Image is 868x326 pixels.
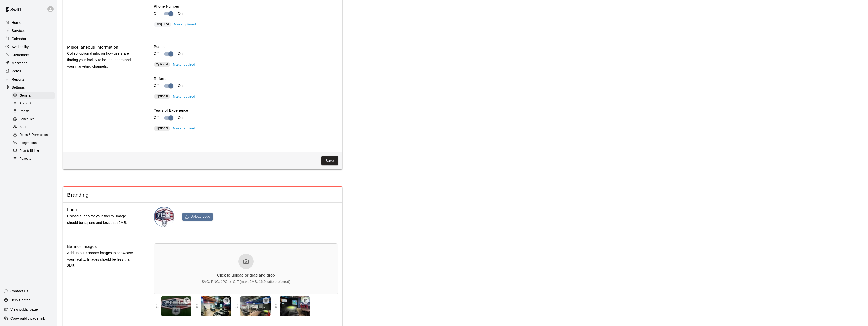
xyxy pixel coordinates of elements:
a: Customers [4,51,53,59]
div: Account [12,100,55,107]
a: Services [4,27,53,34]
p: Help Center [10,298,30,303]
img: Banner 3 [240,296,271,316]
p: Off [154,115,159,120]
div: SVG, PNG, JPG or GIF (max: 2MB, 16:9 ratio preferred) [202,280,290,284]
label: Years of Experience [154,108,338,113]
span: Staff [20,125,26,130]
span: Schedules [20,117,35,122]
span: General [20,93,32,98]
a: Calendar [4,35,53,43]
a: Marketing [4,59,53,67]
a: General [12,92,57,100]
a: Availability [4,43,53,51]
p: View public page [10,307,38,312]
label: Phone Number [154,4,338,9]
a: Plan & Billing [12,147,57,155]
p: On [178,115,183,120]
h6: Miscellaneous Information [67,44,118,51]
div: Integrations [12,140,55,147]
p: Customers [12,52,29,57]
a: Retail [4,67,53,75]
span: Rooms [20,109,30,114]
p: Home [12,20,21,25]
p: On [178,51,183,56]
p: Collect optional info. on how users are finding your facility to better understand your marketing... [67,50,138,70]
span: Account [20,101,31,106]
img: Banner 1 [161,296,191,316]
span: Plan & Billing [20,148,39,154]
div: Payouts [12,155,55,162]
div: Roles & Permissions [12,131,55,139]
button: Save [321,156,338,165]
p: Retail [12,69,21,74]
p: Reports [12,77,24,82]
p: Services [12,28,26,33]
span: Optional [156,63,168,66]
img: Field 44 logo [155,207,174,227]
p: Copy public page link [10,316,45,321]
a: Home [4,19,53,26]
a: Reports [4,75,53,83]
p: Off [154,51,159,56]
span: Optional [156,126,168,130]
p: Marketing [12,61,28,66]
p: Upload a logo for your facility. Image should be square and less than 2MB. [67,213,138,226]
span: Required [156,22,169,26]
h6: Logo [67,207,77,213]
span: Integrations [20,141,37,146]
label: Referral [154,76,338,81]
a: Roles & Permissions [12,131,57,139]
p: Contact Us [10,289,28,294]
span: Roles & Permissions [20,132,49,138]
div: Schedules [12,116,55,123]
a: Rooms [12,108,57,116]
p: Availability [12,44,29,49]
p: On [178,83,183,88]
button: Make optional [173,21,197,28]
span: Branding [67,191,338,198]
button: Make required [172,93,197,101]
label: Position [154,44,338,49]
a: Payouts [12,155,57,163]
p: Calendar [12,36,26,41]
p: On [178,11,183,16]
img: Banner 2 [201,296,231,316]
div: Staff [12,124,55,131]
span: Optional [156,94,168,98]
img: Banner 4 [280,296,310,316]
p: Off [154,11,159,16]
button: Make required [172,125,197,132]
p: Add upto 10 banner images to showcase your facility. Images should be less than 2MB. [67,250,138,269]
p: Off [154,83,159,88]
a: Staff [12,123,57,131]
button: Make required [172,61,197,69]
a: Schedules [12,116,57,123]
h6: Banner Images [67,243,97,250]
div: General [12,92,55,99]
div: Rooms [12,108,55,115]
div: Click to upload or drag and drop [217,273,275,278]
span: Payouts [20,156,31,161]
a: Integrations [12,139,57,147]
a: Settings [4,84,53,91]
a: Account [12,100,57,107]
div: Plan & Billing [12,147,55,155]
p: Settings [12,85,25,90]
button: Upload Logo [182,213,213,221]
